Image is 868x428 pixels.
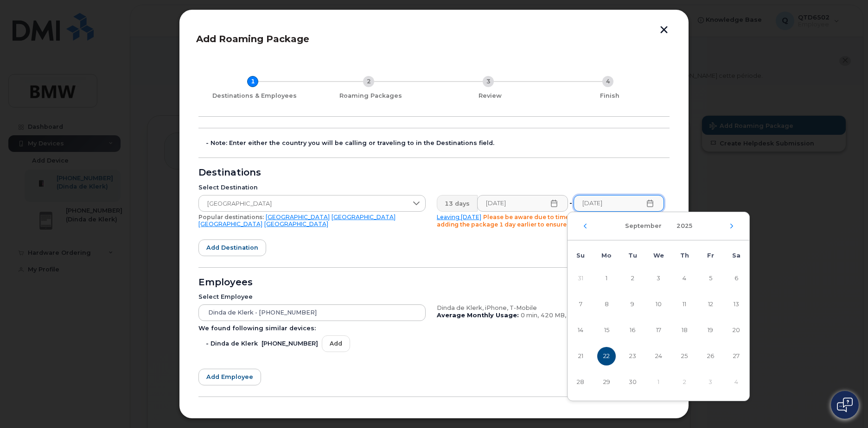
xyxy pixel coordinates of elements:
td: 31 [568,265,594,291]
span: 8 [597,295,616,314]
span: Popular destinations: [198,214,264,220]
a: Leaving [DATE] [437,214,481,220]
td: 3 [645,265,671,291]
span: 6 [727,269,746,288]
span: 24 [649,347,668,365]
span: 19 [701,321,720,340]
span: We [653,252,664,259]
div: Choose Date [567,212,750,401]
td: 2 [619,265,645,291]
td: 13 [723,291,749,317]
span: 420 MB, [541,312,566,319]
span: 22 [597,347,616,365]
button: Add destination [198,239,266,256]
button: Add employee [198,369,261,385]
span: 25 [675,347,694,365]
td: 21 [568,343,594,369]
span: 9 [623,295,642,314]
td: 26 [697,343,723,369]
span: 2 [623,269,642,288]
span: 27 [727,347,746,365]
td: 6 [723,265,749,291]
td: 29 [594,369,619,395]
div: Dinda de Klerk, iPhone, T-Mobile [437,304,664,312]
span: 23 [623,347,642,365]
input: Please fill out this field [574,195,664,212]
span: 20 [727,321,746,340]
div: Employees [198,279,670,286]
td: 27 [723,343,749,369]
button: Choose Month [619,218,667,234]
span: Add Roaming Package [196,33,309,44]
span: Th [680,252,689,259]
span: 30 [623,373,642,391]
span: 12 [701,295,720,314]
button: Previous Month [582,223,588,229]
a: [GEOGRAPHIC_DATA] [264,220,328,227]
td: 8 [594,291,619,317]
td: 9 [619,291,645,317]
td: 20 [723,317,749,343]
a: [GEOGRAPHIC_DATA] [332,214,396,220]
div: - [568,195,574,212]
img: Open chat [837,397,853,412]
span: 3 [649,269,668,288]
span: South Africa [199,195,408,212]
div: 4 [602,76,613,87]
td: 10 [645,291,671,317]
span: 11 [675,295,694,314]
td: 25 [671,343,697,369]
span: 1 [597,269,616,288]
td: 3 [697,369,723,395]
td: 14 [568,317,594,343]
td: 1 [594,265,619,291]
span: 7 [571,295,590,314]
td: 11 [671,291,697,317]
span: 10 [649,295,668,314]
span: 29 [597,373,616,391]
span: Add destination [206,243,258,252]
td: 22 [594,343,619,369]
input: Please fill out this field [477,195,568,212]
span: Fr [707,252,714,259]
td: 4 [671,265,697,291]
td: 16 [619,317,645,343]
span: 4 [675,269,694,288]
span: 13 [727,295,746,314]
button: Next Month [729,223,734,229]
div: We found following similar devices: [198,325,426,332]
td: 19 [697,317,723,343]
span: Mo [601,252,612,259]
span: 18 [675,321,694,340]
div: 2 [363,76,374,87]
span: 16 [623,321,642,340]
td: 7 [568,291,594,317]
div: Select Destination [198,184,426,191]
div: Review [434,92,546,100]
span: 21 [571,347,590,365]
input: Search device [198,304,426,321]
td: 5 [697,265,723,291]
span: Please be aware due to time differences we recommend adding the package 1 day earlier to ensure n... [437,214,653,228]
div: Roaming Packages [314,92,427,100]
td: 23 [619,343,645,369]
div: 3 [483,76,494,87]
td: 12 [697,291,723,317]
a: [GEOGRAPHIC_DATA] [198,220,262,227]
a: [GEOGRAPHIC_DATA] [266,214,330,220]
button: Choose Year [671,218,698,234]
span: 0 min, [521,312,539,319]
td: 1 [645,369,671,395]
div: Destinations [198,169,670,176]
span: Add employee [206,372,253,381]
div: Select Employee [198,293,426,301]
td: 17 [645,317,671,343]
button: Add [322,335,350,352]
span: Sa [732,252,740,259]
span: 28 [571,373,590,391]
td: 18 [671,317,697,343]
td: 2 [671,369,697,395]
td: 15 [594,317,619,343]
span: Tu [628,252,637,259]
span: - Dinda de Klerk [206,340,258,347]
